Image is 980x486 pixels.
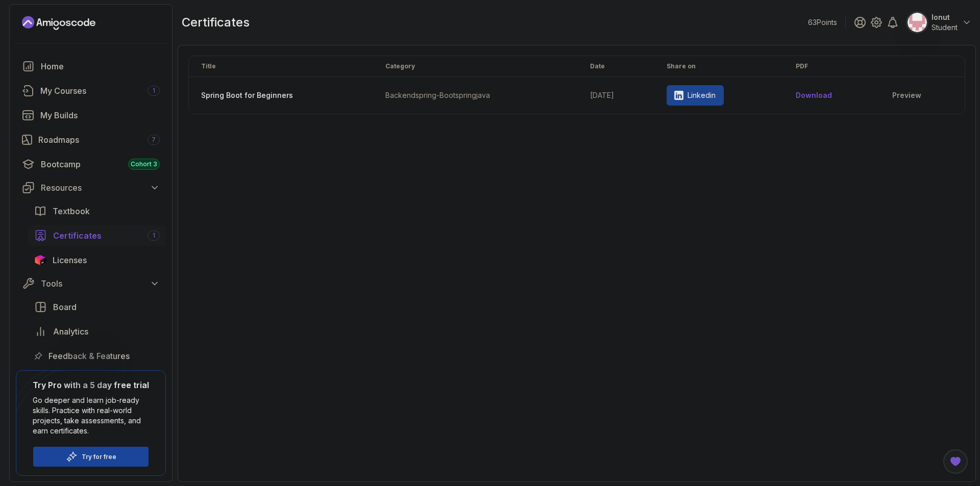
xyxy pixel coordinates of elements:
[16,154,166,174] a: bootcamp
[38,134,160,146] div: Roadmaps
[667,85,724,106] a: Linkedin
[53,205,90,217] span: Textbook
[33,395,149,436] p: Go deeper and learn job-ready skills. Practice with real-world projects, take assessments, and ea...
[153,87,155,95] span: 1
[53,229,102,242] span: Certificates
[16,130,166,150] a: roadmaps
[131,160,157,168] span: Cohort 3
[908,13,927,32] img: user profile image
[41,158,160,170] div: Bootcamp
[16,81,166,101] a: courses
[688,90,716,100] p: Linkedin
[82,453,116,461] a: Try for free
[33,446,149,467] button: Try for free
[22,15,95,31] a: Landing page
[28,201,166,221] a: textbook
[189,77,373,114] th: Spring Boot for Beginners
[28,346,166,366] a: feedback
[578,56,654,77] th: Date
[152,136,156,144] span: 7
[189,56,373,77] th: Title
[41,182,160,194] div: Resources
[578,77,654,114] td: [DATE]
[182,14,250,31] h2: certificates
[41,60,160,72] div: Home
[943,449,968,474] button: Open Feedback Button
[16,105,166,125] a: builds
[28,225,166,246] a: certificates
[892,90,952,100] a: Preview
[153,232,155,240] span: 1
[34,255,46,265] img: jetbrains icon
[654,56,783,77] th: Share on
[796,90,832,100] button: Download
[53,301,77,313] span: Board
[40,85,160,97] div: My Courses
[16,274,166,293] button: Tools
[808,17,837,28] p: 63 Points
[53,254,87,266] span: Licenses
[783,56,879,77] th: PDF
[373,56,578,77] th: Category
[932,22,958,33] p: Student
[53,325,88,338] span: Analytics
[907,12,972,33] button: user profile imageIonutStudent
[28,321,166,342] a: analytics
[932,12,958,22] p: Ionut
[40,109,160,121] div: My Builds
[48,350,130,362] span: Feedback & Features
[28,250,166,270] a: licenses
[373,77,578,114] td: backend spring-boot spring java
[41,277,160,290] div: Tools
[16,56,166,76] a: home
[28,297,166,317] a: board
[16,178,166,197] button: Resources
